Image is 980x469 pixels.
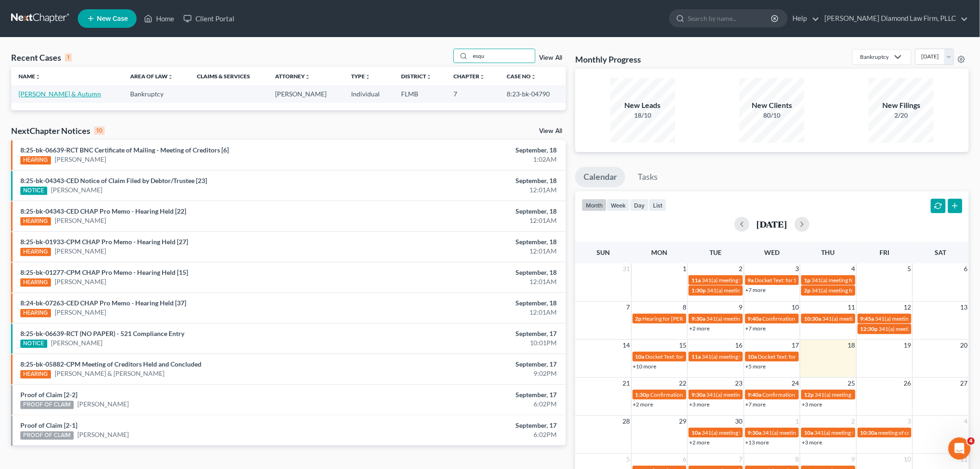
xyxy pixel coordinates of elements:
[384,360,557,369] div: September, 17
[384,176,557,185] div: September, 18
[691,429,701,436] span: 10a
[788,10,819,27] a: Help
[738,454,744,465] span: 7
[706,315,796,322] span: 341(a) meeting for [PERSON_NAME]
[814,429,904,436] span: 341(a) meeting for [PERSON_NAME]
[903,340,912,351] span: 19
[691,287,706,294] span: 1:30p
[804,287,810,294] span: 2p
[531,74,536,80] i: unfold_more
[861,315,874,322] span: 9:45a
[626,454,631,465] span: 5
[678,340,687,351] span: 15
[935,248,947,256] span: Sat
[575,54,641,65] h3: Monthly Progress
[55,369,165,378] a: [PERSON_NAME] & [PERSON_NAME]
[20,431,74,440] div: PROOF OF CLAIM
[384,369,557,378] div: 9:02PM
[51,185,102,195] a: [PERSON_NAME]
[20,217,51,226] div: HEARING
[791,340,800,351] span: 17
[139,10,179,27] a: Home
[960,340,969,351] span: 20
[384,146,557,155] div: September, 18
[427,74,432,80] i: unfold_more
[507,73,536,80] a: Case Nounfold_more
[499,85,566,102] td: 8:23-bk-04790
[748,429,762,436] span: 9:30a
[20,421,77,429] a: Proof of Claim [2-1]
[811,277,901,284] span: 341(a) meeting for [PERSON_NAME]
[764,248,779,256] span: Wed
[746,363,766,370] a: +5 more
[97,15,128,22] span: New Case
[903,302,912,313] span: 12
[394,85,446,102] td: FLMB
[963,416,969,427] span: 4
[748,391,762,398] span: 9:40a
[740,100,804,111] div: New Clients
[907,263,912,274] span: 5
[879,325,968,332] span: 341(a) meeting for [PERSON_NAME]
[94,127,105,135] div: 10
[20,340,47,348] div: NOTICE
[851,416,856,427] span: 2
[682,454,687,465] span: 6
[20,146,229,154] a: 8:25-bk-06639-RCT BNC Certificate of Mailing - Meeting of Creditors [6]
[682,263,687,274] span: 1
[691,391,705,398] span: 9:30a
[384,185,557,195] div: 12:01AM
[643,315,715,322] span: Hearing for [PERSON_NAME]
[630,199,649,211] button: day
[875,315,965,322] span: 341(a) meeting for [PERSON_NAME]
[20,391,77,399] a: Proof of Claim [2-2]
[470,49,535,63] input: Search by name...
[352,73,371,80] a: Typeunfold_more
[626,302,631,313] span: 7
[689,325,710,332] a: +2 more
[758,353,936,360] span: Docket Text: for [PERSON_NAME] St [PERSON_NAME] [PERSON_NAME]
[344,85,394,102] td: Individual
[402,73,432,80] a: Districtunfold_more
[20,238,188,246] a: 8:25-bk-01933-CPM CHAP Pro Memo - Hearing Held [27]
[691,277,701,284] span: 11a
[384,298,557,308] div: September, 18
[35,74,41,80] i: unfold_more
[582,199,607,211] button: month
[791,378,800,389] span: 24
[633,401,653,408] a: +2 more
[575,167,625,187] a: Calendar
[755,277,898,284] span: Docket Text: for St [PERSON_NAME] [PERSON_NAME] et al
[11,52,72,63] div: Recent Cases
[794,263,800,274] span: 3
[879,248,889,256] span: Fri
[815,391,904,398] span: 341(a) meeting for [PERSON_NAME]
[847,378,856,389] span: 25
[791,302,800,313] span: 10
[539,55,562,61] a: View All
[861,325,878,332] span: 12:30p
[802,439,822,446] a: +3 more
[179,10,239,27] a: Client Portal
[811,287,901,294] span: 341(a) meeting for [PERSON_NAME]
[735,378,744,389] span: 23
[55,155,106,164] a: [PERSON_NAME]
[384,155,557,164] div: 1:02AM
[384,399,557,409] div: 6:02PM
[851,263,856,274] span: 4
[822,248,835,256] span: Thu
[55,216,106,225] a: [PERSON_NAME]
[804,277,810,284] span: 1p
[453,73,485,80] a: Chapterunfold_more
[20,248,51,256] div: HEARING
[622,263,631,274] span: 31
[822,315,911,322] span: 341(a) meeting for [PERSON_NAME]
[903,378,912,389] span: 26
[633,363,657,370] a: +10 more
[861,429,878,436] span: 10:30a
[689,439,710,446] a: +2 more
[20,187,47,195] div: NOTICE
[763,315,869,322] span: Confirmation Hearing for [PERSON_NAME]
[384,308,557,317] div: 12:01AM
[706,391,796,398] span: 341(a) meeting for [PERSON_NAME]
